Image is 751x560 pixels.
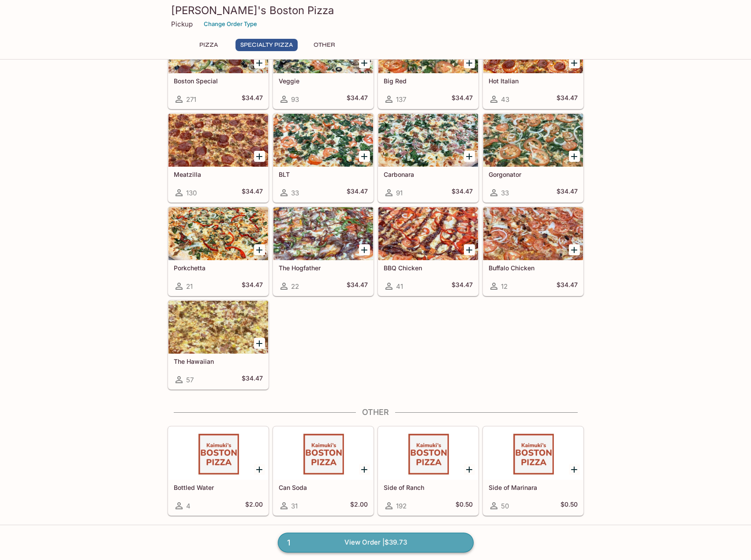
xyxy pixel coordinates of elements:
[378,207,478,260] div: BBQ Chicken
[291,95,299,104] span: 93
[291,189,299,197] span: 33
[489,264,578,272] h5: Buffalo Chicken
[254,151,265,162] button: Add Meatzilla
[279,77,368,85] h5: Veggie
[396,95,406,104] span: 137
[200,17,261,31] button: Change Order Type
[279,264,368,272] h5: The Hogfather
[483,113,583,202] a: Gorgonator33$34.47
[483,426,583,515] a: Side of Marinara50$0.50
[291,502,298,510] span: 31
[350,500,368,511] h5: $2.00
[384,171,473,178] h5: Carbonara
[557,94,578,105] h5: $34.47
[378,20,478,73] div: Big Red
[174,484,263,491] h5: Bottled Water
[483,114,583,167] div: Gorgonator
[359,151,370,162] button: Add BLT
[384,484,473,491] h5: Side of Ranch
[168,427,268,480] div: Bottled Water
[489,484,578,491] h5: Side of Marinara
[378,426,478,515] a: Side of Ranch192$0.50
[396,282,403,291] span: 41
[279,171,368,178] h5: BLT
[245,500,263,511] h5: $2.00
[174,264,263,272] h5: Porkchetta
[347,281,368,291] h5: $34.47
[168,20,268,73] div: Boston Special
[273,113,374,202] a: BLT33$34.47
[186,502,191,510] span: 4
[483,427,583,480] div: Side of Marinara
[464,151,475,162] button: Add Carbonara
[174,171,263,178] h5: Meatzilla
[359,464,370,475] button: Add Can Soda
[396,189,403,197] span: 91
[174,358,263,365] h5: The Hawaiian
[189,39,228,51] button: Pizza
[168,20,269,109] a: Boston Special271$34.47
[347,94,368,105] h5: $34.47
[168,407,584,417] h4: Other
[456,500,473,511] h5: $0.50
[501,502,509,510] span: 50
[378,207,478,296] a: BBQ Chicken41$34.47
[464,57,475,68] button: Add Big Red
[384,77,473,85] h5: Big Red
[254,244,265,255] button: Add Porkchetta
[186,282,193,291] span: 21
[452,187,473,198] h5: $34.47
[242,187,263,198] h5: $34.47
[273,20,374,109] a: Veggie93$34.47
[464,244,475,255] button: Add BBQ Chicken
[273,114,373,167] div: BLT
[282,537,295,549] span: 1
[171,4,580,17] h3: [PERSON_NAME]'s Boston Pizza
[291,282,299,291] span: 22
[483,207,583,296] a: Buffalo Chicken12$34.47
[359,57,370,68] button: Add Veggie
[168,207,269,296] a: Porkchetta21$34.47
[501,282,508,291] span: 12
[235,39,298,51] button: Specialty Pizza
[396,502,407,510] span: 192
[279,484,368,491] h5: Can Soda
[242,281,263,291] h5: $34.47
[378,113,478,202] a: Carbonara91$34.47
[273,20,373,73] div: Veggie
[168,300,269,389] a: The Hawaiian57$34.47
[569,57,580,68] button: Add Hot Italian
[168,301,268,354] div: The Hawaiian
[501,95,509,104] span: 43
[557,281,578,291] h5: $34.47
[273,207,373,260] div: The Hogfather
[483,20,583,109] a: Hot Italian43$34.47
[171,20,193,28] p: Pickup
[242,94,263,105] h5: $34.47
[452,281,473,291] h5: $34.47
[186,376,194,384] span: 57
[489,171,578,178] h5: Gorgonator
[273,427,373,480] div: Can Soda
[278,533,474,552] a: 1View Order |$39.73
[186,95,196,104] span: 271
[501,189,509,197] span: 33
[569,244,580,255] button: Add Buffalo Chicken
[560,500,578,511] h5: $0.50
[254,57,265,68] button: Add Boston Special
[569,151,580,162] button: Add Gorgonator
[305,39,344,51] button: Other
[254,464,265,475] button: Add Bottled Water
[464,464,475,475] button: Add Side of Ranch
[378,114,478,167] div: Carbonara
[168,114,268,167] div: Meatzilla
[168,207,268,260] div: Porkchetta
[452,94,473,105] h5: $34.47
[557,187,578,198] h5: $34.47
[273,426,374,515] a: Can Soda31$2.00
[569,464,580,475] button: Add Side of Marinara
[254,338,265,349] button: Add The Hawaiian
[483,20,583,73] div: Hot Italian
[489,77,578,85] h5: Hot Italian
[347,187,368,198] h5: $34.47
